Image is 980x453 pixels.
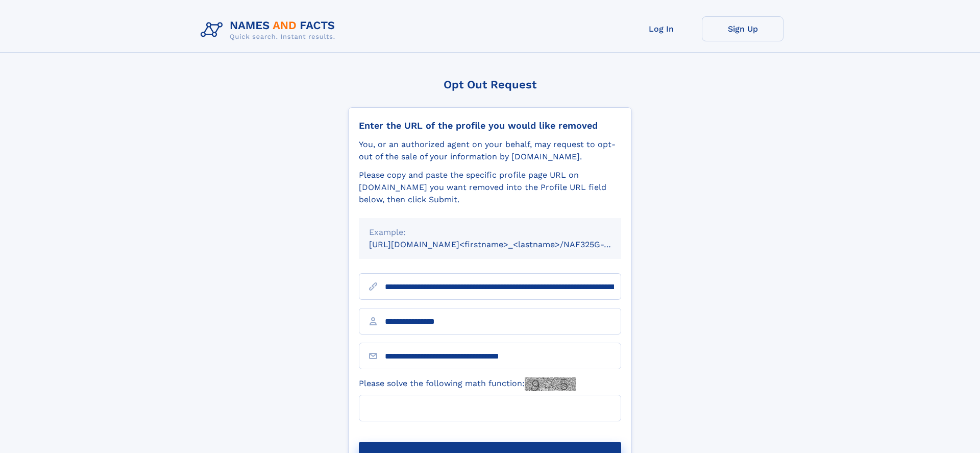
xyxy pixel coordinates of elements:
[369,226,611,239] div: Example:
[620,16,702,41] a: Log In
[359,120,621,131] div: Enter the URL of the profile you would like removed
[359,169,621,206] div: Please copy and paste the specific profile page URL on [DOMAIN_NAME] you want removed into the Pr...
[359,138,621,163] div: You, or an authorized agent on your behalf, may request to opt-out of the sale of your informatio...
[702,16,783,41] a: Sign Up
[359,377,576,391] label: Please solve the following math function:
[369,240,641,249] small: [URL][DOMAIN_NAME]<firstname>_<lastname>/NAF325G-xxxxxxxx
[197,16,344,44] img: Logo Names and Facts
[348,78,632,91] div: Opt Out Request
